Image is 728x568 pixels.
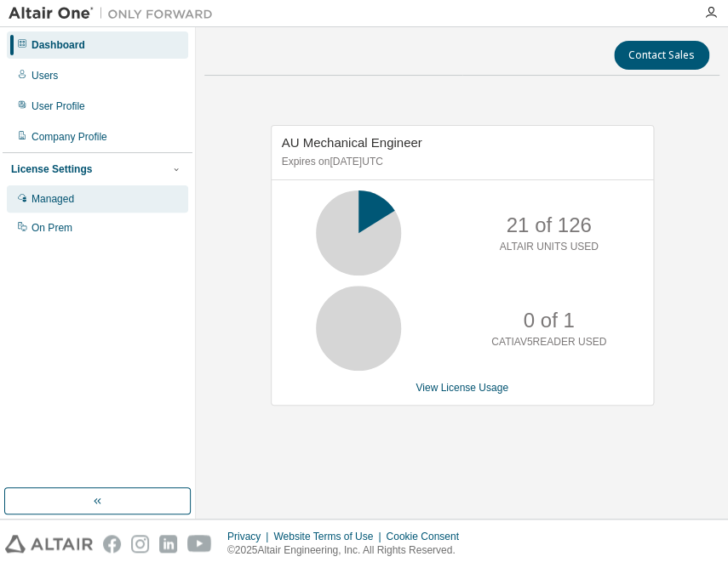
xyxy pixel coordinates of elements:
div: Website Terms of Use [273,530,386,543]
img: Altair One [9,5,221,22]
div: Dashboard [32,38,85,52]
div: Cookie Consent [386,530,468,543]
img: linkedin.svg [159,535,177,553]
img: facebook.svg [103,535,121,553]
button: Contact Sales [614,41,709,70]
p: 0 of 1 [523,306,574,335]
a: View License Usage [416,382,508,394]
span: AU Mechanical Engineer [282,135,422,150]
div: Managed [32,192,74,206]
p: 21 of 126 [506,211,591,240]
div: Company Profile [32,130,107,144]
div: User Profile [32,99,85,113]
p: ALTAIR UNITS USED [499,240,598,254]
p: © 2025 Altair Engineering, Inc. All Rights Reserved. [227,543,469,558]
img: altair_logo.svg [5,535,93,553]
div: License Settings [11,162,92,176]
img: instagram.svg [131,535,149,553]
p: CATIAV5READER USED [491,335,606,349]
div: Privacy [227,530,273,543]
div: Users [32,69,58,82]
img: youtube.svg [187,535,212,553]
p: Expires on [DATE] UTC [282,155,639,169]
div: On Prem [32,221,72,235]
